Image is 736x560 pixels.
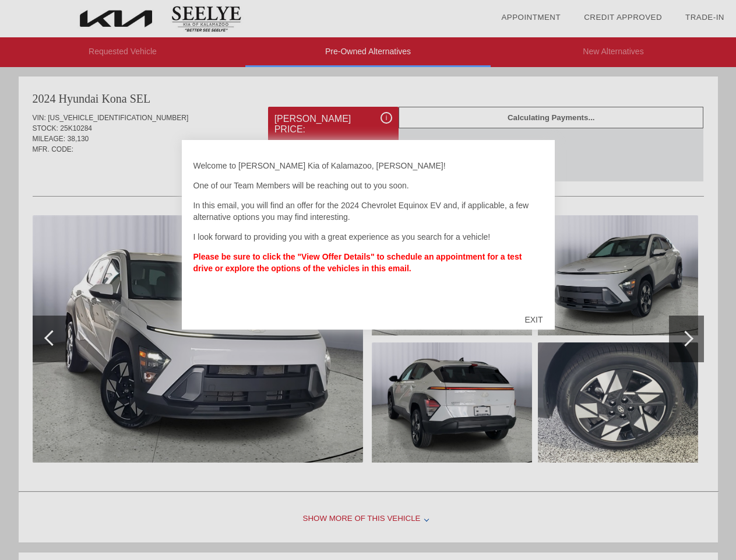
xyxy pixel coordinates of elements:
a: Trade-In [685,13,724,22]
strong: Please be sure to click the "View Offer Details" to schedule an appointment for a test drive or e... [193,252,522,273]
a: Credit Approved [584,13,662,22]
p: I look forward to providing you with a great experience as you search for a vehicle! [193,231,543,243]
div: EXIT [513,302,554,337]
p: One of our Team Members will be reaching out to you soon. [193,180,543,191]
p: In this email, you will find an offer for the 2024 Chevrolet Equinox EV and, if applicable, a few... [193,199,543,223]
p: Welcome to [PERSON_NAME] Kia of Kalamazoo, [PERSON_NAME]! [193,160,543,171]
a: Appointment [501,13,561,22]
